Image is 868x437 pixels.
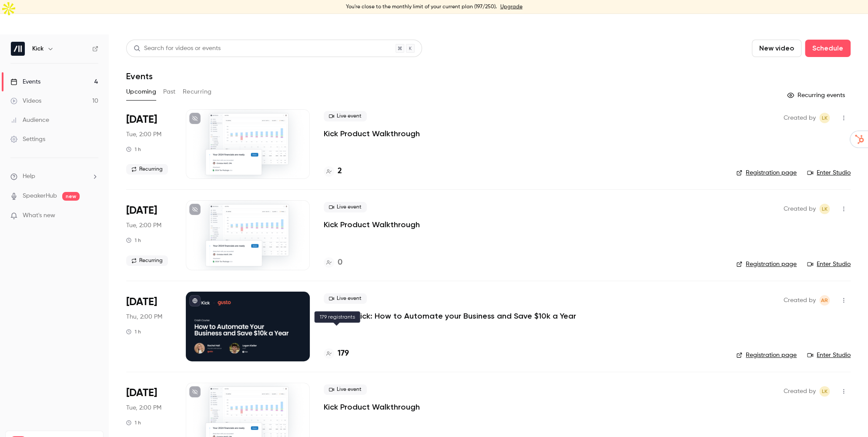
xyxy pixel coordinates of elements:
[784,204,816,214] span: Created by
[324,257,342,269] a: 0
[10,172,98,181] li: help-dropdown-opener
[126,109,172,179] div: Sep 16 Tue, 11:00 AM (America/Los Angeles)
[324,165,342,177] a: 2
[500,3,523,10] a: Upgrade
[736,260,797,269] a: Registration page
[10,116,49,124] div: Audience
[126,71,153,81] h1: Events
[126,204,157,218] span: [DATE]
[324,128,420,139] a: Kick Product Walkthrough
[819,113,830,123] span: Logan Kieller
[752,40,801,57] button: New video
[736,351,797,360] a: Registration page
[126,113,157,127] span: [DATE]
[324,219,420,230] a: Kick Product Walkthrough
[784,386,816,397] span: Created by
[821,295,828,306] span: AR
[736,168,797,177] a: Registration page
[62,192,80,201] span: new
[126,164,168,175] span: Recurring
[807,260,851,269] a: Enter Studio
[126,386,157,400] span: [DATE]
[324,348,349,360] a: 179
[88,212,98,220] iframe: Noticeable Trigger
[126,200,172,270] div: Sep 23 Tue, 11:00 AM (America/Los Angeles)
[324,402,420,412] a: Kick Product Walkthrough
[819,204,830,214] span: Logan Kieller
[163,85,176,99] button: Past
[11,42,25,56] img: Kick
[338,165,342,177] h4: 2
[784,295,816,306] span: Created by
[23,192,57,201] a: SpeakerHub
[126,292,172,361] div: Sep 25 Thu, 11:00 AM (America/Vancouver)
[134,44,221,53] div: Search for videos or events
[126,403,161,412] span: Tue, 2:00 PM
[783,88,851,102] button: Recurring events
[126,295,157,309] span: [DATE]
[338,257,342,269] h4: 0
[805,40,851,57] button: Schedule
[183,85,212,99] button: Recurring
[10,77,40,86] div: Events
[126,221,161,230] span: Tue, 2:00 PM
[126,328,141,335] div: 1 h
[10,97,41,105] div: Videos
[324,293,367,304] span: Live event
[23,211,55,220] span: What's new
[807,168,851,177] a: Enter Studio
[338,348,349,360] h4: 179
[822,386,828,397] span: LK
[10,135,45,144] div: Settings
[126,146,141,153] div: 1 h
[126,419,141,426] div: 1 h
[23,172,35,181] span: Help
[324,384,367,395] span: Live event
[822,204,828,214] span: LK
[819,386,830,397] span: Logan Kieller
[819,295,830,306] span: Andrew Roth
[324,311,576,321] a: Gusto + Kick: How to Automate your Business and Save $10k a Year
[784,113,816,123] span: Created by
[324,202,367,212] span: Live event
[32,44,44,53] h6: Kick
[126,85,156,99] button: Upcoming
[126,313,162,321] span: Thu, 2:00 PM
[126,255,168,266] span: Recurring
[822,113,828,123] span: LK
[126,130,161,139] span: Tue, 2:00 PM
[126,237,141,244] div: 1 h
[324,111,367,121] span: Live event
[807,351,851,360] a: Enter Studio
